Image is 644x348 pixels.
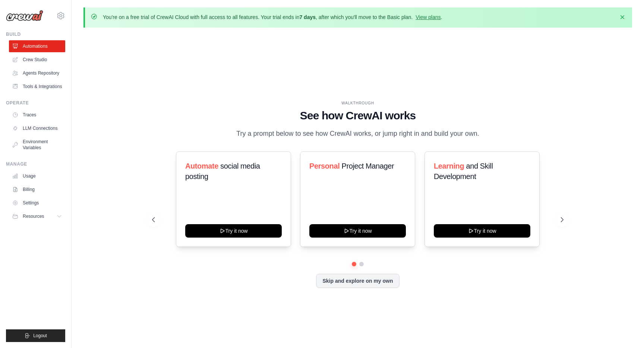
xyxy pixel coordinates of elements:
[434,224,530,238] button: Try it now
[185,162,218,170] span: Automate
[9,170,65,182] a: Usage
[299,14,316,20] strong: 7 days
[6,100,65,106] div: Operate
[416,14,441,20] a: View plans
[9,67,65,79] a: Agents Repository
[9,136,65,154] a: Environment Variables
[6,329,65,342] button: Logout
[9,40,65,52] a: Automations
[434,162,464,170] span: Learning
[103,13,442,21] p: You're on a free trial of CrewAI Cloud with full access to all features. Your trial ends in , aft...
[233,128,483,139] p: Try a prompt below to see how CrewAI works, or jump right in and build your own.
[6,10,43,21] img: Logo
[9,184,65,195] a: Billing
[434,162,493,181] span: and Skill Development
[152,100,563,106] div: WALKTHROUGH
[9,109,65,121] a: Traces
[23,213,44,219] span: Resources
[6,31,65,37] div: Build
[316,274,399,288] button: Skip and explore on my own
[185,224,282,238] button: Try it now
[185,162,260,181] span: social media posting
[9,122,65,134] a: LLM Connections
[9,197,65,209] a: Settings
[309,162,340,170] span: Personal
[9,81,65,93] a: Tools & Integrations
[152,109,563,122] h1: See how CrewAI works
[607,312,644,348] iframe: Chat Widget
[6,161,65,167] div: Manage
[309,224,406,238] button: Try it now
[9,210,65,222] button: Resources
[9,54,65,66] a: Crew Studio
[342,162,394,170] span: Project Manager
[33,333,47,339] span: Logout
